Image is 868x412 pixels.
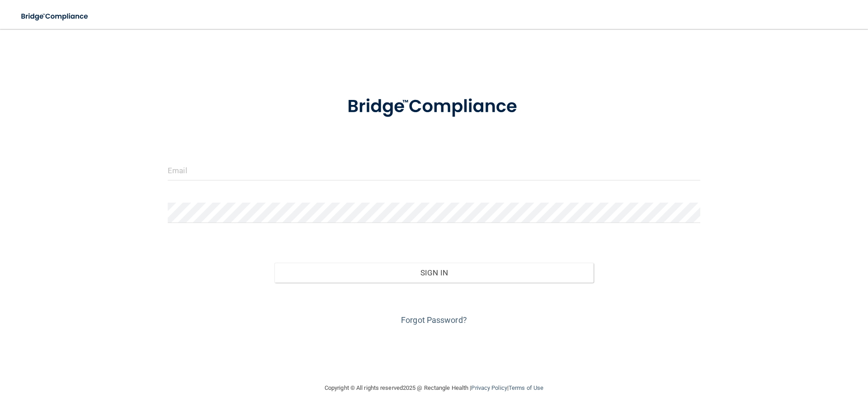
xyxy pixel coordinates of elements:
[14,7,97,26] img: bridge_compliance_login_screen.278c3ca4.svg
[401,315,467,325] a: Forgot Password?
[269,374,599,403] div: Copyright © All rights reserved 2025 @ Rectangle Health | |
[168,160,700,180] input: Email
[274,263,594,283] button: Sign In
[329,83,539,130] img: bridge_compliance_login_screen.278c3ca4.svg
[471,384,507,391] a: Privacy Policy
[509,384,543,391] a: Terms of Use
